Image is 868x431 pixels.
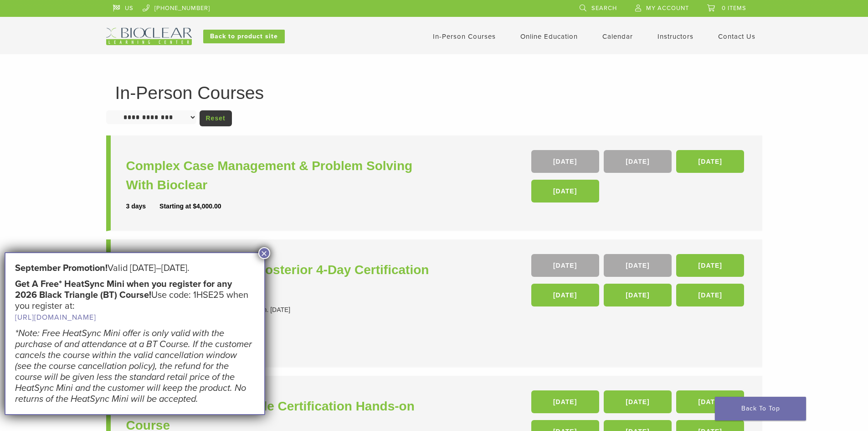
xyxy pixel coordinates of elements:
a: Reset [200,110,232,126]
div: Starting at $4,000.00 [159,202,221,211]
div: , , , , , [531,254,747,311]
h5: Use code: 1HSE25 when you register at: [15,279,255,323]
h1: In-Person Courses [115,84,753,102]
a: Instructors [657,32,693,41]
button: Close [258,247,270,259]
a: [DATE] [531,254,599,277]
a: Back To Top [715,397,806,421]
a: [DATE] [604,150,672,173]
div: 4-Day Core Anterior & Core Posterior Certification. [DATE] [126,305,437,315]
span: Search [591,5,617,12]
span: 0 items [722,5,746,12]
strong: September Promotion! [15,263,108,274]
span: My Account [646,5,689,12]
h5: Valid [DATE]–[DATE]. [15,263,255,274]
a: [DATE] [604,390,672,413]
a: Contact Us [718,32,755,41]
a: [DATE] [531,180,599,203]
a: [DATE] [531,390,599,413]
strong: Get A Free* HeatSync Mini when you register for any 2026 Black Triangle (BT) Course! [15,279,232,301]
a: In-Person Courses [433,32,496,41]
a: Complex Case Management & Problem Solving With Bioclear [126,156,437,195]
div: , , , [531,150,747,207]
a: Calendar [602,32,633,41]
a: Core Anterior & Core Posterior 4-Day Certification Course [126,260,437,299]
a: [DATE] [531,150,599,173]
a: [DATE] [676,254,744,277]
a: [DATE] [676,390,744,413]
a: [DATE] [604,284,672,306]
a: [DATE] [676,150,744,173]
em: *Note: Free HeatSync Mini offer is only valid with the purchase of and attendance at a BT Course.... [15,328,252,405]
a: [DATE] [531,284,599,306]
a: [DATE] [604,254,672,277]
a: Back to product site [203,30,285,43]
a: [URL][DOMAIN_NAME] [15,313,96,322]
a: Online Education [520,32,578,41]
img: Bioclear [106,28,192,45]
a: [DATE] [676,284,744,306]
div: 3 days [126,202,160,211]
